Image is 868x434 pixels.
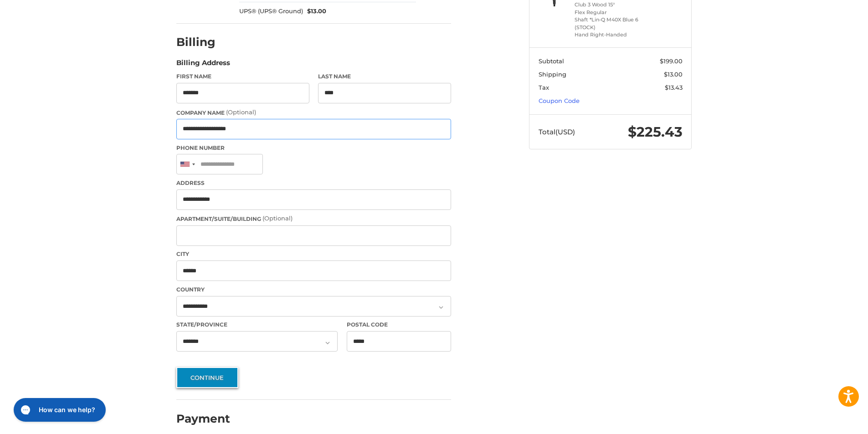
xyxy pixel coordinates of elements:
[318,72,451,81] label: Last Name
[177,154,198,174] div: United States: +1
[664,71,683,78] span: $13.00
[176,214,451,223] label: Apartment/Suite/Building
[539,128,575,136] span: Total (USD)
[176,321,338,329] label: State/Province
[9,395,108,425] iframe: Gorgias live chat messenger
[303,7,327,16] span: $13.00
[539,71,566,78] span: Shipping
[176,179,451,187] label: Address
[575,9,644,16] li: Flex Regular
[262,214,293,222] small: (Optional)
[176,367,238,388] button: Continue
[539,84,549,91] span: Tax
[176,35,230,49] h2: Billing
[347,321,452,329] label: Postal Code
[660,57,683,65] span: $199.00
[176,250,451,258] label: City
[239,7,303,16] span: UPS® (UPS® Ground)
[176,286,451,294] label: Country
[539,97,580,104] a: Coupon Code
[665,84,683,91] span: $13.43
[176,144,451,152] label: Phone Number
[575,16,644,31] li: Shaft *Lin-Q M40X Blue 6 (STOCK)
[539,57,564,65] span: Subtotal
[575,1,644,9] li: Club 3 Wood 15°
[176,58,230,72] legend: Billing Address
[575,31,644,39] li: Hand Right-Handed
[176,108,451,117] label: Company Name
[176,412,230,426] h2: Payment
[628,123,683,140] span: $225.43
[226,108,256,116] small: (Optional)
[176,72,309,81] label: First Name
